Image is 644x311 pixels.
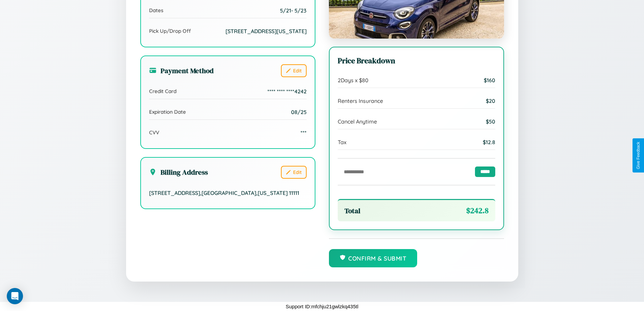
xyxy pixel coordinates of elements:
[636,142,641,169] div: Give Feedback
[149,190,299,196] span: [STREET_ADDRESS] , [GEOGRAPHIC_DATA] , [US_STATE] 11111
[486,118,495,125] span: $ 50
[149,167,208,177] h3: Billing Address
[338,77,368,84] span: 2 Days x $ 80
[149,7,163,14] span: Dates
[329,249,418,267] button: Confirm & Submit
[149,109,186,115] span: Expiration Date
[338,118,377,125] span: Cancel Anytime
[344,206,360,216] span: Total
[286,302,358,311] p: Support ID: mfchju21gwlzkq435tl
[280,7,307,14] span: 5 / 21 - 5 / 23
[225,28,307,35] span: [STREET_ADDRESS][US_STATE]
[149,28,191,34] span: Pick Up/Drop Off
[281,64,307,77] button: Edit
[338,97,383,104] span: Renters Insurance
[149,88,176,94] span: Credit Card
[484,77,495,84] span: $ 160
[149,66,214,75] h3: Payment Method
[7,288,23,304] div: Open Intercom Messenger
[486,97,495,104] span: $ 20
[149,129,159,136] span: CVV
[338,139,347,146] span: Tax
[291,109,307,115] span: 08/25
[483,139,495,146] span: $ 12.8
[466,205,488,216] span: $ 242.8
[281,166,307,179] button: Edit
[338,55,495,66] h3: Price Breakdown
